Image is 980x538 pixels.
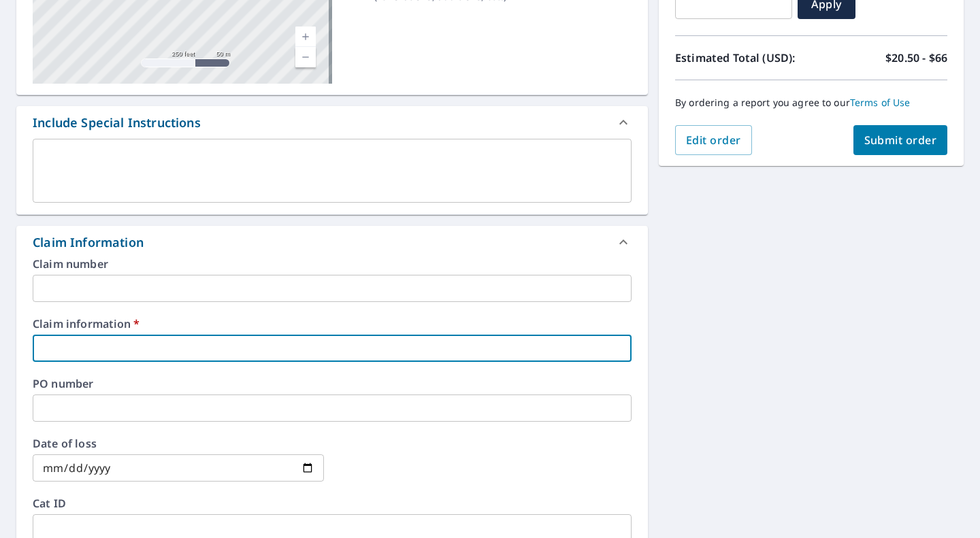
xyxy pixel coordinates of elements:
[295,47,316,67] a: Current Level 17, Zoom Out
[33,318,632,329] label: Claim information
[33,114,201,132] div: Include Special Instructions
[33,378,632,389] label: PO number
[686,133,741,148] span: Edit order
[850,96,911,109] a: Terms of Use
[675,125,752,155] button: Edit order
[33,233,144,252] div: Claim Information
[864,133,937,148] span: Submit order
[16,226,648,258] div: Claim Information
[16,106,648,139] div: Include Special Instructions
[295,27,316,47] a: Current Level 17, Zoom In
[33,438,324,449] label: Date of loss
[33,498,632,509] label: Cat ID
[33,258,632,269] label: Claim number
[853,125,948,155] button: Submit order
[885,50,947,66] p: $20.50 - $66
[675,97,947,109] p: By ordering a report you agree to our
[675,50,811,66] p: Estimated Total (USD):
